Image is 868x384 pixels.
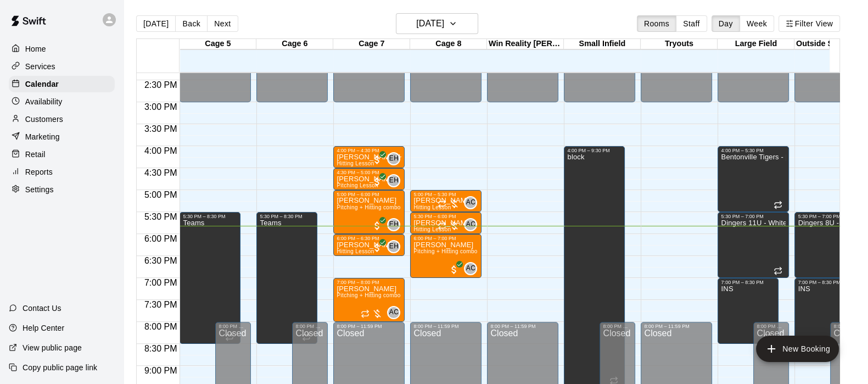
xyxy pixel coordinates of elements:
[387,240,400,253] div: Eric Harrington
[25,166,53,177] p: Reports
[413,192,478,197] div: 5:00 PM – 5:30 PM
[260,214,314,219] div: 5:30 PM – 8:30 PM
[389,153,399,164] span: EH
[389,175,399,186] span: EH
[794,278,855,344] div: 7:00 PM – 8:30 PM: INS
[23,322,64,333] p: Help Center
[413,204,451,210] span: Hitting Lesson
[410,39,487,49] div: Cage 8
[333,190,405,234] div: 5:00 PM – 6:00 PM: Pitching + Hitting combo
[794,212,866,278] div: 5:30 PM – 7:00 PM: Dingers 8U - Doty
[180,39,256,49] div: Cage 5
[142,278,180,287] span: 7:00 PM
[337,160,374,166] span: Hitting Lesson
[833,324,863,329] div: 8:00 PM – 11:59 PM
[333,234,405,256] div: 6:00 PM – 6:30 PM: Hitting Lesson
[410,234,481,278] div: 6:00 PM – 7:00 PM: Ashlynn Tweedy
[333,39,410,49] div: Cage 7
[142,102,180,112] span: 3:00 PM
[23,342,82,353] p: View public page
[449,264,460,275] span: All customers have paid
[207,15,238,32] button: Next
[256,212,317,344] div: 5:30 PM – 8:30 PM: Teams
[387,306,400,319] div: Ashley Collier
[798,214,863,219] div: 5:30 PM – 7:00 PM
[564,39,641,49] div: Small Infield
[25,184,54,195] p: Settings
[464,196,477,209] div: Ashley Collier
[721,280,775,285] div: 7:00 PM – 8:30 PM
[391,152,400,165] span: Eric Harrington
[416,16,444,31] h6: [DATE]
[337,324,401,329] div: 8:00 PM – 11:59 PM
[9,146,115,163] div: Retail
[333,146,405,168] div: 4:00 PM – 4:30 PM: Moses Hitting Lesson
[774,266,782,275] span: Recurring event
[410,190,481,212] div: 5:00 PM – 5:30 PM: Hitting Lesson
[391,174,400,187] span: Eric Harrington
[9,129,115,145] a: Marketing
[142,124,180,133] span: 3:30 PM
[372,220,383,231] span: All customers have paid
[389,219,399,230] span: EH
[337,170,401,175] div: 4:30 PM – 5:00 PM
[142,322,180,331] span: 8:00 PM
[712,15,740,32] button: Day
[718,39,794,49] div: Large Field
[256,39,333,49] div: Cage 6
[756,336,839,362] button: add
[637,15,676,32] button: Rooms
[391,218,400,231] span: Eric Harrington
[644,324,709,329] div: 8:00 PM – 11:59 PM
[219,324,248,329] div: 8:00 PM – 11:59 PM
[9,76,115,92] a: Calendar
[490,324,555,329] div: 8:00 PM – 11:59 PM
[23,362,97,373] p: Copy public page link
[337,280,401,285] div: 7:00 PM – 8:00 PM
[774,201,782,209] span: Recurring event
[9,41,115,57] a: Home
[387,152,400,165] div: Eric Harrington
[468,262,477,275] span: Ashley Collier
[391,306,400,319] span: Ashley Collier
[295,324,324,329] div: 8:00 PM – 11:59 PM
[464,218,477,231] div: Ashley Collier
[466,197,475,208] span: AC
[9,58,115,75] div: Services
[413,248,477,254] span: Pitching + Hitting combo
[25,149,46,160] p: Retail
[25,43,46,54] p: Home
[337,192,401,197] div: 5:00 PM – 6:00 PM
[142,190,180,199] span: 5:00 PM
[23,303,61,314] p: Contact Us
[372,242,383,253] span: All customers have paid
[718,146,789,212] div: 4:00 PM – 5:30 PM: Bentonville Tigers - Seth
[413,214,478,219] div: 5:30 PM – 6:00 PM
[641,39,718,49] div: Tryouts
[372,154,383,165] span: All customers have paid
[9,111,115,127] a: Customers
[413,236,478,241] div: 6:00 PM – 7:00 PM
[396,13,478,34] button: [DATE]
[391,240,400,253] span: Eric Harrington
[466,219,475,230] span: AC
[337,148,401,153] div: 4:00 PM – 4:30 PM
[718,212,789,278] div: 5:30 PM – 7:00 PM: Dingers 11U - White
[413,226,451,232] span: Hitting Lesson
[438,199,446,208] span: Recurring event
[9,181,115,198] div: Settings
[337,236,401,241] div: 6:00 PM – 6:30 PM
[337,248,374,254] span: Hitting Lesson
[389,307,399,318] span: AC
[389,241,399,252] span: EH
[567,148,621,153] div: 4:00 PM – 9:30 PM
[142,212,180,221] span: 5:30 PM
[387,218,400,231] div: Eric Harrington
[25,131,60,142] p: Marketing
[9,164,115,180] a: Reports
[142,234,180,243] span: 6:00 PM
[676,15,707,32] button: Staff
